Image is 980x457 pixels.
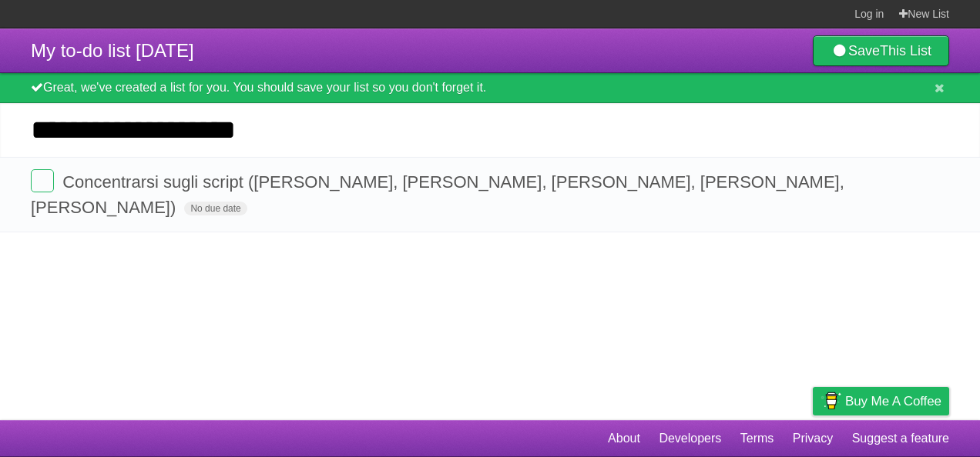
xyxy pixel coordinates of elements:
span: Concentrarsi sugli script ([PERSON_NAME], [PERSON_NAME], [PERSON_NAME], [PERSON_NAME], [PERSON_NA... [31,172,844,217]
span: No due date [184,202,247,215]
a: Privacy [793,424,833,453]
span: Buy me a coffee [845,388,941,415]
a: Terms [740,424,774,453]
a: Buy me a coffee [813,387,949,415]
span: My to-do list [DATE] [31,40,194,61]
a: Suggest a feature [852,424,949,453]
b: This List [880,43,931,58]
label: Done [31,169,54,192]
a: Developers [659,424,721,453]
a: SaveThis List [813,35,949,66]
img: Buy me a coffee [821,388,841,414]
a: About [608,424,640,453]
